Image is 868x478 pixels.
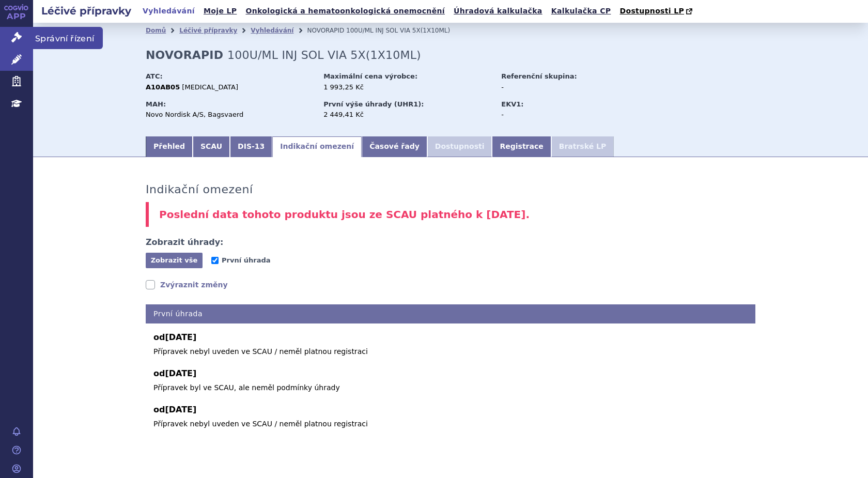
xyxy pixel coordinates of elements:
a: Časové řady [362,136,427,157]
strong: A10AB05 [146,83,180,91]
a: Moje LP [200,4,240,18]
span: Správní řízení [33,27,103,49]
a: Úhradová kalkulačka [451,4,546,18]
div: - [501,83,617,92]
strong: EKV1: [501,100,523,108]
a: Kalkulačka CP [548,4,614,18]
a: Léčivé přípravky [179,27,237,34]
a: Indikační omezení [272,136,362,157]
button: Zobrazit vše [146,253,203,268]
span: NOVORAPID [307,27,344,34]
div: 2 449,41 Kč [323,110,491,119]
span: [DATE] [165,368,196,378]
b: od [153,404,748,416]
span: Zobrazit vše [151,256,198,264]
div: 1 993,25 Kč [323,83,491,92]
p: Přípravek nebyl uveden ve SCAU / neměl platnou registraci [153,419,748,429]
div: - [501,110,617,119]
a: Registrace [492,136,551,157]
a: Dostupnosti LP [616,4,698,19]
p: Přípravek nebyl uveden ve SCAU / neměl platnou registraci [153,346,748,357]
h4: Zobrazit úhrady: [146,237,224,248]
span: 100U/ML INJ SOL VIA 5X(1X10ML) [227,49,421,61]
b: od [153,367,748,380]
strong: Maximální cena výrobce: [323,72,417,80]
a: DIS-13 [230,136,272,157]
p: Přípravek byl ve SCAU, ale neměl podmínky úhrady [153,382,748,393]
span: [MEDICAL_DATA] [182,83,238,91]
a: Vyhledávání [251,27,293,34]
a: Přehled [146,136,193,157]
div: Novo Nordisk A/S, Bagsvaerd [146,110,314,119]
strong: Referenční skupina: [501,72,577,80]
div: Poslední data tohoto produktu jsou ze SCAU platného k [DATE]. [146,202,755,227]
a: SCAU [193,136,230,157]
input: První úhrada [211,257,219,264]
strong: NOVORAPID [146,49,223,61]
a: Onkologická a hematoonkologická onemocnění [242,4,448,18]
h2: Léčivé přípravky [33,4,139,18]
b: od [153,331,748,344]
span: [DATE] [165,405,196,414]
h4: První úhrada [146,304,755,323]
strong: První výše úhrady (UHR1): [323,100,424,108]
a: Domů [146,27,166,34]
span: První úhrada [222,256,270,264]
a: Zvýraznit změny [146,280,228,290]
strong: ATC: [146,72,163,80]
span: 100U/ML INJ SOL VIA 5X(1X10ML) [346,27,450,34]
a: Vyhledávání [139,4,198,18]
h3: Indikační omezení [146,183,253,196]
strong: MAH: [146,100,166,108]
span: [DATE] [165,332,196,342]
span: Dostupnosti LP [619,7,684,15]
